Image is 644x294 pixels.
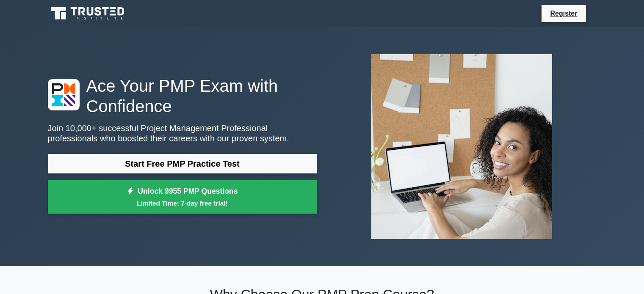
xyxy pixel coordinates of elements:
[48,123,317,143] p: Join 10,000+ successful Project Management Professional professionals who boosted their careers w...
[48,76,317,116] h1: Ace Your PMP Exam with Confidence
[48,154,317,174] a: Start Free PMP Practice Test
[545,8,582,19] a: Register
[48,180,317,214] a: Unlock 9955 PMP QuestionsLimited Time: 7-day free trial!
[58,198,307,208] small: Limited Time: 7-day free trial!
